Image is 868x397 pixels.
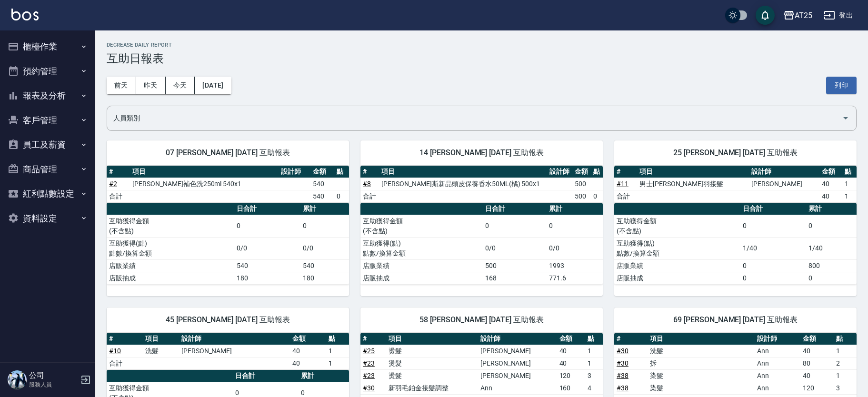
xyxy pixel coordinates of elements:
[740,203,806,215] th: 日合計
[360,333,386,345] th: #
[478,357,557,369] td: [PERSON_NAME]
[363,372,375,379] a: #23
[648,357,755,369] td: 拆
[806,259,857,272] td: 800
[195,77,231,94] button: [DATE]
[4,108,91,133] button: 客戶管理
[107,77,136,94] button: 前天
[386,345,478,357] td: 燙髮
[626,315,845,325] span: 69 [PERSON_NAME] [DATE] 互助報表
[234,237,300,259] td: 0/0
[755,345,800,357] td: Ann
[478,333,557,345] th: 設計師
[626,148,845,158] span: 25 [PERSON_NAME] [DATE] 互助報表
[614,259,740,272] td: 店販業績
[779,6,816,25] button: AT25
[118,148,338,158] span: 07 [PERSON_NAME] [DATE] 互助報表
[300,203,349,215] th: 累計
[478,345,557,357] td: [PERSON_NAME]
[107,52,857,65] h3: 互助日報表
[637,178,749,190] td: 男士[PERSON_NAME]羽接髮
[755,369,800,382] td: Ann
[130,178,278,190] td: [PERSON_NAME]補色洗250ml 540x1
[834,357,857,369] td: 2
[386,382,478,394] td: 新羽毛鉑金接髮調整
[800,357,834,369] td: 80
[107,333,349,370] table: a dense table
[547,272,603,284] td: 771.6
[4,34,91,59] button: 櫃檯作業
[585,357,603,369] td: 1
[29,380,78,389] p: 服務人員
[4,206,91,231] button: 資料設定
[617,359,629,367] a: #30
[614,203,857,285] table: a dense table
[749,178,819,190] td: [PERSON_NAME]
[572,178,591,190] td: 500
[740,215,806,237] td: 0
[363,180,371,188] a: #8
[614,272,740,284] td: 店販抽成
[740,237,806,259] td: 1/40
[107,42,857,48] h2: Decrease Daily Report
[756,6,775,25] button: save
[363,359,375,367] a: #23
[360,259,483,272] td: 店販業績
[585,345,603,357] td: 1
[326,333,349,345] th: 點
[310,166,334,178] th: 金額
[4,83,91,108] button: 報表及分析
[820,7,857,24] button: 登出
[648,369,755,382] td: 染髮
[179,333,290,345] th: 設計師
[290,357,326,369] td: 40
[372,315,591,325] span: 58 [PERSON_NAME] [DATE] 互助報表
[648,382,755,394] td: 染髮
[795,10,812,21] div: AT25
[648,333,755,345] th: 項目
[326,345,349,357] td: 1
[585,333,603,345] th: 點
[614,333,648,345] th: #
[617,384,629,392] a: #38
[234,203,300,215] th: 日合計
[360,190,379,202] td: 合計
[143,345,179,357] td: 洗髮
[572,166,591,178] th: 金額
[107,215,234,237] td: 互助獲得金額 (不含點)
[334,190,349,202] td: 0
[4,59,91,84] button: 預約管理
[800,369,834,382] td: 40
[360,203,603,285] table: a dense table
[360,215,483,237] td: 互助獲得金額 (不含點)
[591,166,603,178] th: 點
[363,347,375,355] a: #25
[4,181,91,206] button: 紅利點數設定
[478,369,557,382] td: [PERSON_NAME]
[838,110,853,126] button: Open
[547,237,603,259] td: 0/0
[749,166,819,178] th: 設計師
[310,190,334,202] td: 540
[572,190,591,202] td: 500
[483,259,547,272] td: 500
[300,259,349,272] td: 540
[386,333,478,345] th: 項目
[614,237,740,259] td: 互助獲得(點) 點數/換算金額
[360,166,603,203] table: a dense table
[585,369,603,382] td: 3
[755,333,800,345] th: 設計師
[234,215,300,237] td: 0
[591,190,603,202] td: 0
[290,345,326,357] td: 40
[806,215,857,237] td: 0
[136,77,166,94] button: 昨天
[755,357,800,369] td: Ann
[279,166,311,178] th: 設計師
[300,272,349,284] td: 180
[143,333,179,345] th: 項目
[300,215,349,237] td: 0
[118,315,338,325] span: 45 [PERSON_NAME] [DATE] 互助報表
[557,369,586,382] td: 120
[557,333,586,345] th: 金額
